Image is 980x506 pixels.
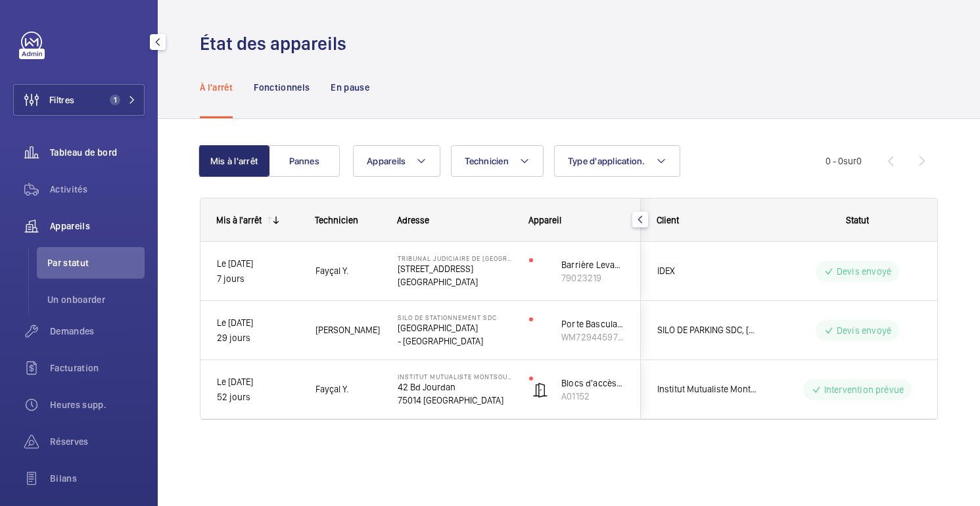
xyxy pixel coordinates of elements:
font: Mis à l'arrêt [216,215,262,225]
font: Intervention prévue [824,384,904,395]
button: Type d'application. [554,145,680,177]
font: Activités [50,184,87,195]
font: [PERSON_NAME] [315,325,380,335]
font: Institut Mutualiste Montsouris [657,384,776,394]
font: [GEOGRAPHIC_DATA] [398,277,478,287]
img: barrier_levante.svg [532,264,548,279]
button: Filtres1 [13,84,145,116]
font: Heures supp. [50,400,106,410]
font: Réserves [50,436,89,447]
font: 1 [114,95,117,104]
font: Le [DATE] [217,317,253,328]
font: [STREET_ADDRESS] [398,264,473,274]
font: sur [843,156,856,166]
font: Institut Mutualiste Montsouris [398,373,519,380]
font: 75014 [GEOGRAPHIC_DATA] [398,395,503,405]
font: Statut [846,215,869,225]
font: Devis envoyé [837,266,891,277]
font: Filtres [49,95,74,105]
font: Technicien [465,156,509,166]
button: Technicien [451,145,544,177]
font: Silo de stationnement SDC [398,313,497,321]
font: À l'arrêt [200,82,233,93]
font: Un onboarder [47,294,105,305]
font: A01152 [561,391,590,402]
font: Appareils [50,221,90,231]
button: Appareils [353,145,440,177]
font: SILO DE PARKING SDC, [STREET_ADDRESS] [657,325,822,335]
font: 79023219 [561,273,601,283]
font: Client [657,215,679,225]
img: automatic_door.svg [532,382,548,398]
font: TRIBUNAL JUDICIAIRE DE [GEOGRAPHIC_DATA] [398,254,551,262]
font: Type d'application. [568,156,645,166]
font: Le [DATE] [217,258,253,269]
font: Tableau de bord [50,147,117,158]
font: Blocs d'accès 9,10,11 - BESAM Power Swing - Battante 2 portes [561,378,811,388]
font: Fayçal Y. [315,265,348,276]
button: Pannes [269,145,340,177]
font: 0 - 0 [826,156,843,166]
font: Fayçal Y. [315,384,348,394]
font: WM72944597 - #11477852 [561,332,668,342]
font: 7 jours [217,273,245,284]
img: tilting_door.svg [532,323,548,338]
font: Adresse [397,215,429,225]
font: Devis envoyé [837,325,891,336]
font: 42 Bd Jourdan [398,382,455,392]
font: IDEX [657,265,675,276]
font: Par statut [47,258,89,268]
font: Porte Basculante Sortie (droite int) [561,319,703,329]
font: Mis à l'arrêt [210,156,258,166]
font: Demandes [50,326,95,336]
font: [GEOGRAPHIC_DATA] [398,323,478,333]
font: - [GEOGRAPHIC_DATA] [398,336,483,346]
font: Le [DATE] [217,377,253,387]
font: Barrière Levante [561,260,628,270]
font: Appareils [367,156,406,166]
font: Technicien [315,215,358,225]
font: 29 jours [217,333,250,343]
font: Pannes [289,156,319,166]
button: Mis à l'arrêt [198,145,269,177]
font: État des appareils [200,32,346,55]
font: 0 [856,156,862,166]
font: En pause [331,82,369,93]
font: Facturation [50,363,99,373]
font: Fonctionnels [254,82,310,93]
font: Bilans [50,473,77,484]
font: 52 jours [217,392,250,402]
font: Appareil [528,215,561,225]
